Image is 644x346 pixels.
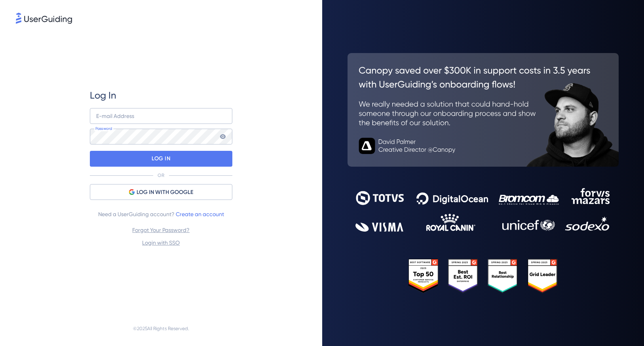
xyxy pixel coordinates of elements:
[98,209,224,219] span: Need a UserGuiding account?
[176,211,224,217] a: Create an account
[142,240,180,246] a: Login with SSO
[158,172,164,179] p: OR
[348,53,619,167] img: 26c0aa7c25a843aed4baddd2b5e0fa68.svg
[408,259,558,293] img: 25303e33045975176eb484905ab012ff.svg
[152,152,170,165] p: LOG IN
[132,227,190,233] a: Forgot Your Password?
[133,324,189,333] span: © 2025 All Rights Reserved.
[355,188,610,232] img: 9302ce2ac39453076f5bc0f2f2ca889b.svg
[90,89,116,102] span: Log In
[90,108,232,124] input: example@company.com
[16,13,72,24] img: 8faab4ba6bc7696a72372aa768b0286c.svg
[137,188,193,197] span: LOG IN WITH GOOGLE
